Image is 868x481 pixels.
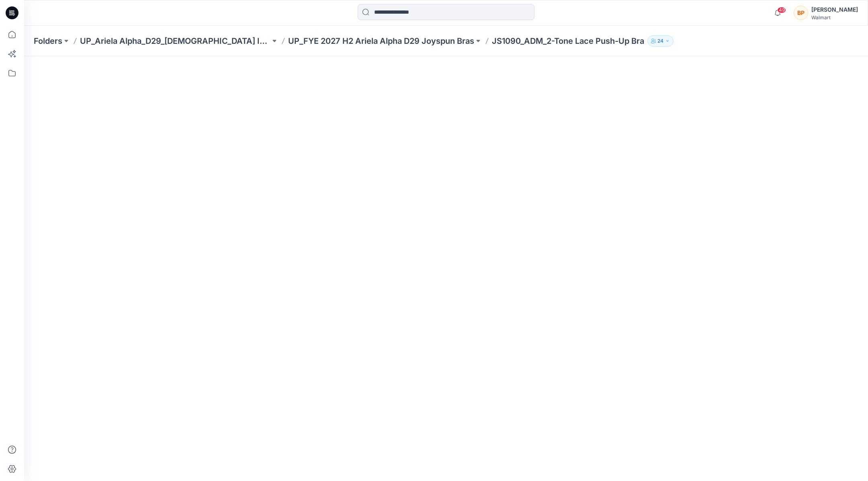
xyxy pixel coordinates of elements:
[794,6,808,20] div: BP
[777,7,786,13] span: 49
[34,35,62,47] a: Folders
[24,56,868,481] iframe: edit-style
[647,35,674,47] button: 24
[80,35,270,47] a: UP_Ariela Alpha_D29_[DEMOGRAPHIC_DATA] Intimates - Joyspun
[811,5,858,14] div: [PERSON_NAME]
[492,35,644,47] p: JS1090_ADM_2-Tone Lace Push-Up Bra
[288,35,474,47] a: UP_FYE 2027 H2 Ariela Alpha D29 Joyspun Bras
[811,14,858,20] div: Walmart
[657,37,663,45] p: 24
